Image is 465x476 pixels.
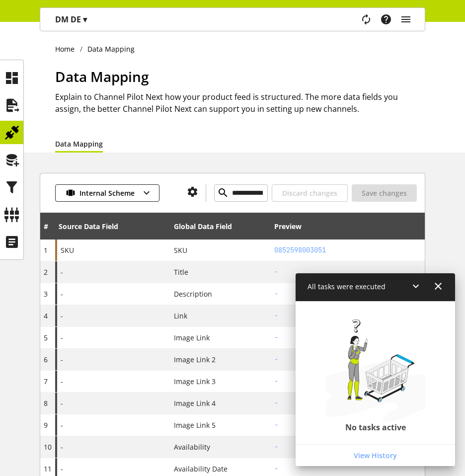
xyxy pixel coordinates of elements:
[55,91,425,115] h2: Explain to Channel Pilot Next how your product feed is structured. The more data fields you assig...
[274,376,421,387] h2: -
[345,422,406,432] h2: No tasks active
[44,267,48,277] span: 2
[174,464,228,474] span: Availability Date
[352,184,417,202] button: Save changes
[272,184,348,202] button: Discard changes
[55,44,80,54] a: Home
[298,447,453,464] a: View History
[174,442,210,452] span: Availability
[44,355,48,364] span: 6
[79,188,135,198] span: Internal Scheme
[55,67,149,86] span: Data Mapping
[354,450,397,461] span: View History
[174,398,216,408] span: Image Link 4
[44,245,48,255] span: 1
[61,332,63,343] span: -
[44,222,48,231] span: #
[174,245,187,255] span: SKU
[274,311,421,321] h2: -
[274,354,421,365] h2: -
[61,354,63,365] span: -
[274,332,421,343] h2: -
[44,377,48,386] span: 7
[274,420,421,430] h2: -
[274,245,421,255] h2: 0852598003051
[174,332,210,343] span: Image Link
[61,267,63,277] span: -
[274,267,421,277] h2: -
[308,282,386,291] span: All tasks were executed
[174,354,216,365] span: Image Link 2
[40,7,425,31] nav: main navigation
[274,398,421,408] h2: -
[174,311,187,321] span: Link
[55,13,87,25] p: DM DE
[61,311,63,321] span: -
[174,376,216,387] span: Image Link 3
[61,398,63,408] span: -
[362,188,407,198] span: Save changes
[55,139,103,149] a: Data Mapping
[61,420,63,430] span: -
[66,188,76,198] img: 1869707a5a2b6c07298f74b45f9d27fa.svg
[83,14,87,25] span: ▾
[61,464,63,474] span: -
[274,221,302,232] div: Preview
[61,376,63,387] span: -
[44,420,48,430] span: 9
[274,464,421,474] h2: -
[44,289,48,299] span: 3
[174,267,188,277] span: Title
[55,184,159,202] button: Internal Scheme
[274,442,421,452] h2: -
[61,289,63,299] span: -
[44,398,48,408] span: 8
[44,442,52,452] span: 10
[44,333,48,342] span: 5
[61,245,74,255] span: SKU
[274,289,421,299] h2: -
[61,442,63,452] span: -
[282,188,337,198] span: Discard changes
[174,420,216,430] span: Image Link 5
[59,221,118,232] div: Source Data Field
[174,221,232,232] div: Global Data Field
[174,289,212,299] span: Description
[44,464,52,474] span: 11
[44,311,48,320] span: 4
